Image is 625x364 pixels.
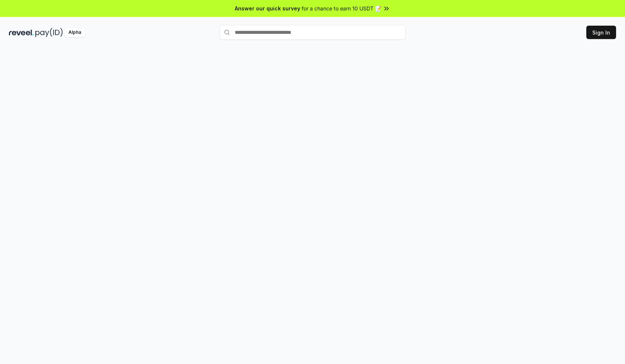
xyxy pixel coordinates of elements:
[35,28,63,37] img: pay_id
[586,26,616,39] button: Sign In
[9,28,34,37] img: reveel_dark
[64,28,85,37] div: Alpha
[302,4,381,12] span: for a chance to earn 10 USDT 📝
[235,4,300,12] span: Answer our quick survey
